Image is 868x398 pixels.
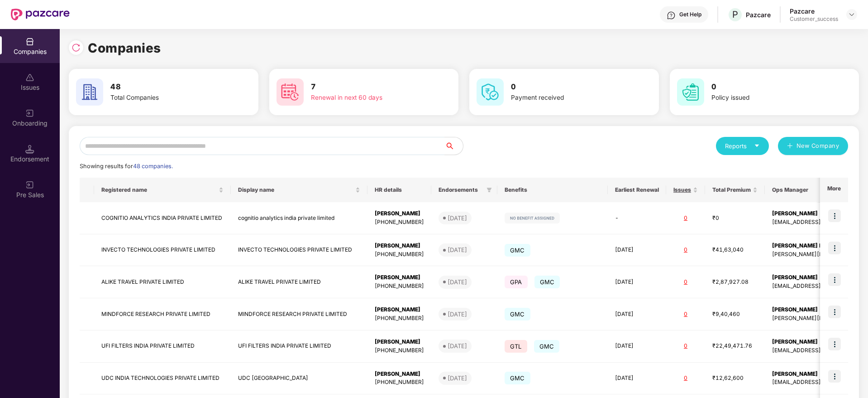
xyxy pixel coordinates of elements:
[608,330,666,363] td: [DATE]
[673,214,698,223] div: 0
[448,341,467,350] div: [DATE]
[94,266,231,298] td: ALIKE TRAVEL PRIVATE LIMITED
[25,109,34,118] img: svg+xml;base64,PHN2ZyB3aWR0aD0iMjAiIGhlaWdodD0iMjAiIHZpZXdCb3g9IjAgMCAyMCAyMCIgZmlsbD0ibm9uZSIgeG...
[231,178,367,202] th: Display name
[367,178,431,202] th: HR details
[505,308,530,320] span: GMC
[101,186,217,194] span: Registered name
[608,178,666,202] th: Earliest Renewal
[94,330,231,363] td: UFI FILTERS INDIA PRIVATE LIMITED
[238,186,353,194] span: Display name
[88,38,161,58] h1: Companies
[375,242,424,250] div: [PERSON_NAME]
[477,78,504,106] img: svg+xml;base64,PHN2ZyB4bWxucz0iaHR0cDovL3d3dy53My5vcmcvMjAwMC9zdmciIHdpZHRoPSI2MCIgaGVpZ2h0PSI2MC...
[790,15,838,23] div: Customer_success
[448,277,467,286] div: [DATE]
[444,137,463,155] button: search
[828,338,841,350] img: icon
[11,9,70,20] img: New Pazcare Logo
[505,213,560,223] img: svg+xml;base64,PHN2ZyB4bWxucz0iaHR0cDovL3d3dy53My5vcmcvMjAwMC9zdmciIHdpZHRoPSIxMjIiIGhlaWdodD0iMj...
[94,202,231,234] td: COGNITIO ANALYTICS INDIA PRIVATE LIMITED
[231,266,367,298] td: ALIKE TRAVEL PRIVATE LIMITED
[732,9,738,20] span: P
[667,11,676,20] img: svg+xml;base64,PHN2ZyBpZD0iSGVscC0zMngzMiIgeG1sbnM9Imh0dHA6Ly93d3cudzMub3JnLzIwMDAvc3ZnIiB3aWR0aD...
[534,340,560,353] span: GMC
[712,214,758,223] div: ₹0
[311,93,425,103] div: Renewal in next 60 days
[448,310,467,319] div: [DATE]
[375,378,424,387] div: [PHONE_NUMBER]
[277,78,304,106] img: svg+xml;base64,PHN2ZyB4bWxucz0iaHR0cDovL3d3dy53My5vcmcvMjAwMC9zdmciIHdpZHRoPSI2MCIgaGVpZ2h0PSI2MC...
[505,276,528,288] span: GPA
[448,214,467,223] div: [DATE]
[25,73,34,82] img: svg+xml;base64,PHN2ZyBpZD0iSXNzdWVzX2Rpc2FibGVkIiB4bWxucz0iaHR0cDovL3d3dy53My5vcmcvMjAwMC9zdmciIH...
[673,310,698,319] div: 0
[673,186,691,194] span: Issues
[375,218,424,227] div: [PHONE_NUMBER]
[231,363,367,395] td: UDC [GEOGRAPHIC_DATA]
[712,374,758,383] div: ₹12,62,600
[72,43,81,52] img: svg+xml;base64,PHN2ZyBpZD0iUmVsb2FkLTMyeDMyIiB4bWxucz0iaHR0cDovL3d3dy53My5vcmcvMjAwMC9zdmciIHdpZH...
[778,137,848,155] button: plusNew Company
[76,78,103,106] img: svg+xml;base64,PHN2ZyB4bWxucz0iaHR0cDovL3d3dy53My5vcmcvMjAwMC9zdmciIHdpZHRoPSI2MCIgaGVpZ2h0PSI2MC...
[534,276,560,288] span: GMC
[25,145,34,154] img: svg+xml;base64,PHN2ZyB3aWR0aD0iMTQuNSIgaGVpZ2h0PSIxNC41IiB2aWV3Qm94PSIwIDAgMTYgMTYiIGZpbGw9Im5vbm...
[448,245,467,254] div: [DATE]
[133,163,173,170] span: 48 companies.
[231,298,367,330] td: MINDFORCE RESEARCH PRIVATE LIMITED
[754,143,760,149] span: caret-down
[486,187,492,193] span: filter
[25,180,34,189] img: svg+xml;base64,PHN2ZyB3aWR0aD0iMjAiIGhlaWdodD0iMjAiIHZpZXdCb3g9IjAgMCAyMCAyMCIgZmlsbD0ibm9uZSIgeG...
[375,306,424,314] div: [PERSON_NAME]
[828,370,841,383] img: icon
[505,340,527,353] span: GTL
[666,178,705,202] th: Issues
[608,266,666,298] td: [DATE]
[828,273,841,286] img: icon
[711,81,825,93] h3: 0
[511,81,625,93] h3: 0
[673,374,698,383] div: 0
[820,178,848,202] th: More
[505,372,530,384] span: GMC
[94,298,231,330] td: MINDFORCE RESEARCH PRIVATE LIMITED
[444,142,463,150] span: search
[375,338,424,346] div: [PERSON_NAME]
[828,306,841,318] img: icon
[790,7,838,15] div: Pazcare
[848,11,855,18] img: svg+xml;base64,PHN2ZyBpZD0iRHJvcGRvd24tMzJ4MzIiIHhtbG5zPSJodHRwOi8vd3d3LnczLm9yZy8yMDAwL3N2ZyIgd2...
[673,342,698,350] div: 0
[673,246,698,254] div: 0
[375,209,424,218] div: [PERSON_NAME]
[375,250,424,259] div: [PHONE_NUMBER]
[608,202,666,234] td: -
[110,81,224,93] h3: 48
[375,314,424,323] div: [PHONE_NUMBER]
[25,37,34,46] img: svg+xml;base64,PHN2ZyBpZD0iQ29tcGFuaWVzIiB4bWxucz0iaHR0cDovL3d3dy53My5vcmcvMjAwMC9zdmciIHdpZHRoPS...
[673,278,698,286] div: 0
[746,10,771,19] div: Pazcare
[711,93,825,103] div: Policy issued
[485,184,494,195] span: filter
[828,209,841,222] img: icon
[677,78,704,106] img: svg+xml;base64,PHN2ZyB4bWxucz0iaHR0cDovL3d3dy53My5vcmcvMjAwMC9zdmciIHdpZHRoPSI2MCIgaGVpZ2h0PSI2MC...
[439,186,483,194] span: Endorsements
[375,282,424,291] div: [PHONE_NUMBER]
[448,374,467,383] div: [DATE]
[712,246,758,254] div: ₹41,63,040
[497,178,608,202] th: Benefits
[679,11,701,18] div: Get Help
[375,346,424,355] div: [PHONE_NUMBER]
[608,363,666,395] td: [DATE]
[80,163,173,170] span: Showing results for
[608,234,666,267] td: [DATE]
[375,370,424,379] div: [PERSON_NAME]
[375,273,424,282] div: [PERSON_NAME]
[796,141,839,150] span: New Company
[705,178,765,202] th: Total Premium
[712,310,758,319] div: ₹9,40,460
[787,143,793,150] span: plus
[511,93,625,103] div: Payment received
[725,141,760,150] div: Reports
[505,244,530,257] span: GMC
